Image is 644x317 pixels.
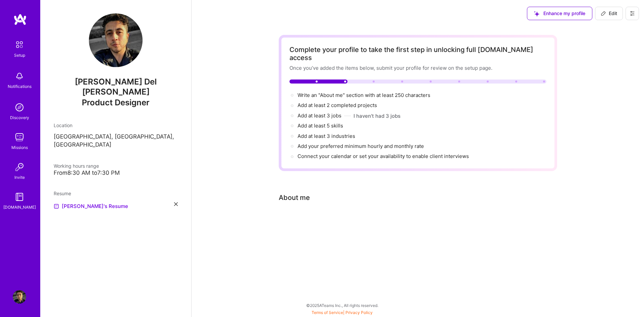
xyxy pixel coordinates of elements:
[298,143,424,149] span: Add your preferred minimum hourly and monthly rate
[13,190,26,204] img: guide book
[13,69,26,83] img: bell
[298,112,341,119] span: Add at least 3 jobs
[345,310,373,315] a: Privacy Policy
[8,83,32,90] div: Notifications
[527,7,592,20] div: null
[54,191,71,196] span: Resume
[12,38,26,52] img: setup
[11,290,28,304] a: User Avatar
[354,112,400,119] button: I haven't had 3 jobs
[601,10,617,17] span: Edit
[14,52,25,59] div: Setup
[54,122,178,129] div: Location
[527,7,592,20] button: Enhance my profile
[89,13,143,67] img: User Avatar
[13,290,26,304] img: User Avatar
[534,10,585,17] span: Enhance my profile
[289,46,546,62] div: Complete your profile to take the first step in unlocking full [DOMAIN_NAME] access
[82,98,150,107] span: Product Designer
[13,160,26,174] img: Invite
[174,202,178,206] i: icon Close
[595,7,623,20] button: Edit
[534,11,539,16] i: icon SuggestedTeams
[14,174,25,181] div: Invite
[13,130,26,144] img: teamwork
[54,169,178,176] div: From 8:30 AM to 7:30 PM
[298,153,469,159] span: Connect your calendar or set your availability to enable client interviews
[54,133,178,149] p: [GEOGRAPHIC_DATA], [GEOGRAPHIC_DATA], [GEOGRAPHIC_DATA]
[298,102,377,108] span: Add at least 2 completed projects
[289,64,546,71] div: Once you’ve added the items below, submit your profile for review on the setup page.
[298,92,432,98] span: Write an "About me" section with at least 250 characters
[298,122,343,129] span: Add at least 5 skills
[54,202,128,210] a: [PERSON_NAME]'s Resume
[279,193,310,203] div: About me
[54,204,59,209] img: Resume
[298,133,355,139] span: Add at least 3 industries
[312,310,373,315] span: |
[11,144,28,151] div: Missions
[54,163,99,169] span: Working hours range
[10,114,29,121] div: Discovery
[13,101,26,114] img: discovery
[13,13,27,25] img: logo
[3,204,36,211] div: [DOMAIN_NAME]
[312,310,343,315] a: Terms of Service
[40,297,644,314] div: © 2025 ATeams Inc., All rights reserved.
[54,77,178,97] span: [PERSON_NAME] Del [PERSON_NAME]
